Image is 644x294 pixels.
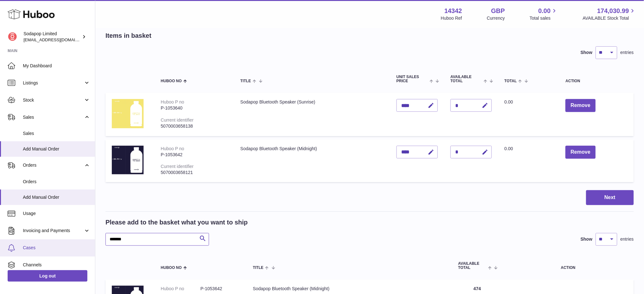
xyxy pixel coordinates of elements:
a: Log out [8,270,87,282]
span: Stock [23,97,84,103]
strong: 14342 [444,7,462,15]
div: Sodapop Limited [24,31,81,43]
span: 0.00 [539,7,551,15]
dd: P-1053642 [200,286,240,292]
span: Channels [23,262,90,268]
span: Total sales [530,15,558,21]
span: Sales [23,114,84,120]
span: My Dashboard [23,63,90,69]
span: Orders [23,179,90,185]
a: 174,030.99 AVAILABLE Stock Total [583,7,636,21]
span: 174,030.99 [597,7,629,15]
dt: Huboo P no [161,286,200,292]
span: Invoicing and Payments [23,228,84,234]
div: Huboo Ref [441,15,462,21]
span: Title [253,266,263,270]
span: AVAILABLE Stock Total [583,15,636,21]
span: Sales [23,130,90,137]
span: [EMAIL_ADDRESS][DOMAIN_NAME] [24,37,93,42]
span: Orders [23,162,84,168]
span: Huboo no [161,266,182,270]
span: Add Manual Order [23,146,90,152]
div: Currency [487,15,505,21]
strong: GBP [491,7,505,15]
span: AVAILABLE Total [458,262,486,270]
span: Cases [23,245,90,251]
span: Add Manual Order [23,194,90,200]
img: internalAdmin-14342@internal.huboo.com [8,32,17,42]
a: 0.00 Total sales [530,7,558,21]
span: Listings [23,80,84,86]
th: Action [503,255,634,276]
span: Usage [23,210,90,217]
